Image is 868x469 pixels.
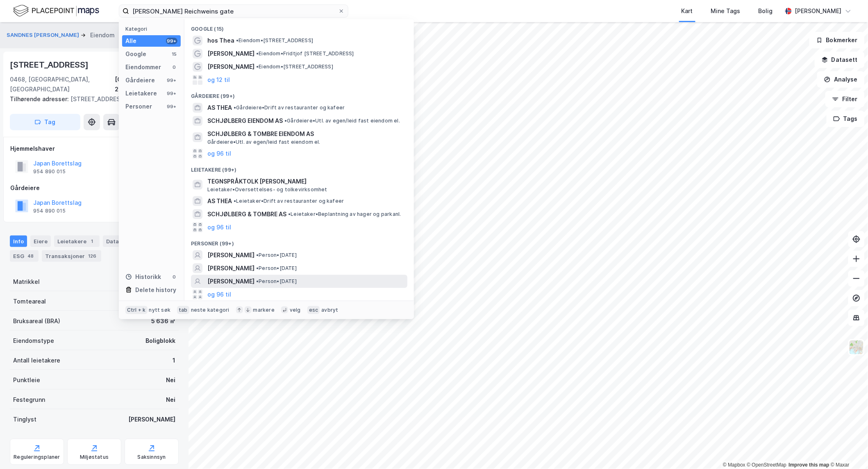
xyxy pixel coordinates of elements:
span: [PERSON_NAME] [207,250,254,260]
input: Søk på adresse, matrikkel, gårdeiere, leietakere eller personer [129,5,338,17]
button: Bokmerker [809,32,865,48]
span: [PERSON_NAME] [207,62,254,72]
span: • [256,252,259,258]
div: Mine Tags [711,6,741,16]
div: Reguleringsplaner [14,454,60,460]
div: neste kategori [191,307,229,313]
a: Improve this map [789,462,829,468]
div: 99+ [166,38,177,44]
div: 0 [171,64,177,70]
div: Personer (99+) [184,234,414,249]
div: Google (15) [184,19,414,34]
div: Eiere [30,236,51,247]
span: Gårdeiere • Utl. av egen/leid fast eiendom el. [207,139,320,145]
span: • [236,37,239,43]
div: 1 [173,356,175,365]
div: 99+ [166,103,177,110]
iframe: Chat Widget [827,430,868,469]
button: Datasett [815,52,865,68]
div: 126 [86,252,98,260]
div: Boligblokk [145,336,175,346]
div: Personer [125,102,152,111]
button: SANDNES [PERSON_NAME] [7,31,81,39]
div: Eiendomstype [13,336,54,346]
span: Leietaker • Oversettelses- og tolkevirksomhet [207,186,327,193]
span: Person • [DATE] [256,252,297,258]
span: [PERSON_NAME] [207,49,254,59]
div: Transaksjoner [42,250,101,262]
button: og 96 til [207,149,231,159]
span: Leietaker • Beplantning av hager og parkanl. [288,211,401,218]
button: og 96 til [207,290,231,299]
div: avbryt [321,307,338,313]
img: logo.f888ab2527a4732fd821a326f86c7f29.svg [13,4,99,18]
div: Gårdeiere [10,183,178,193]
div: Bruksareal (BRA) [13,316,60,326]
span: • [234,104,236,111]
div: Eiendom [90,30,115,40]
div: 5 636 ㎡ [151,316,175,326]
div: Festegrunn [13,395,45,405]
span: SCHJØLBERG EIENDOM AS [207,116,283,126]
div: markere [253,307,275,313]
span: • [256,63,259,70]
div: Leietakere [54,236,100,247]
img: Z [849,340,864,355]
div: 0468, [GEOGRAPHIC_DATA], [GEOGRAPHIC_DATA] [10,75,115,94]
span: TEGNSPRÅKTOLK [PERSON_NAME] [207,177,404,186]
span: SCHJØLBERG & TOMBRE EIENDOM AS [207,129,404,139]
span: SCHJØLBERG & TOMBRE AS [207,209,286,219]
button: Tags [827,111,865,127]
span: Person • [DATE] [256,278,297,285]
button: Tag [10,114,80,130]
div: [PERSON_NAME] [795,6,842,16]
span: Eiendom • Fridtjof [STREET_ADDRESS] [256,50,354,57]
span: Tilhørende adresser: [10,95,70,102]
button: Analyse [817,71,865,88]
div: Matrikkel [13,277,40,287]
div: Info [10,236,27,247]
div: Kart [682,6,693,16]
div: 48 [26,252,35,260]
button: og 96 til [207,222,231,232]
span: Leietaker • Drift av restauranter og kafeer [234,198,344,204]
div: 954 890 015 [33,208,66,214]
span: • [284,118,287,124]
div: Miljøstatus [80,454,109,460]
div: Leietakere (99+) [184,160,414,175]
div: Gårdeiere [125,75,155,85]
div: Historikk [125,272,161,282]
div: Saksinnsyn [138,454,166,460]
div: 954 890 015 [33,168,66,175]
div: Bolig [759,6,773,16]
span: [PERSON_NAME] [207,276,254,286]
span: • [256,265,259,271]
div: Kategori [125,26,181,32]
div: Eiendommer [125,62,161,72]
div: [PERSON_NAME] [128,415,175,424]
div: Gårdeiere (99+) [184,86,414,101]
div: Punktleie [13,375,40,385]
div: 0 [171,274,177,280]
div: 99+ [166,90,177,97]
span: • [256,50,259,57]
div: Alle [125,36,136,46]
div: esc [307,306,320,314]
div: Datasett [103,236,134,247]
div: [STREET_ADDRESS] [10,58,90,71]
span: Eiendom • [STREET_ADDRESS] [256,63,333,70]
div: ESG [10,250,39,262]
div: Ctrl + k [125,306,148,314]
div: 1 [88,237,96,245]
div: 15 [171,51,177,57]
span: AS THEA [207,103,232,113]
div: Hjemmelshaver [10,144,178,154]
span: Eiendom • [STREET_ADDRESS] [236,37,313,44]
div: Delete history [135,285,176,295]
span: hos Thea [207,36,234,45]
div: Antall leietakere [13,356,60,365]
div: 99+ [166,77,177,84]
a: OpenStreetMap [747,462,787,468]
div: Nei [166,375,175,385]
span: • [234,198,236,204]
